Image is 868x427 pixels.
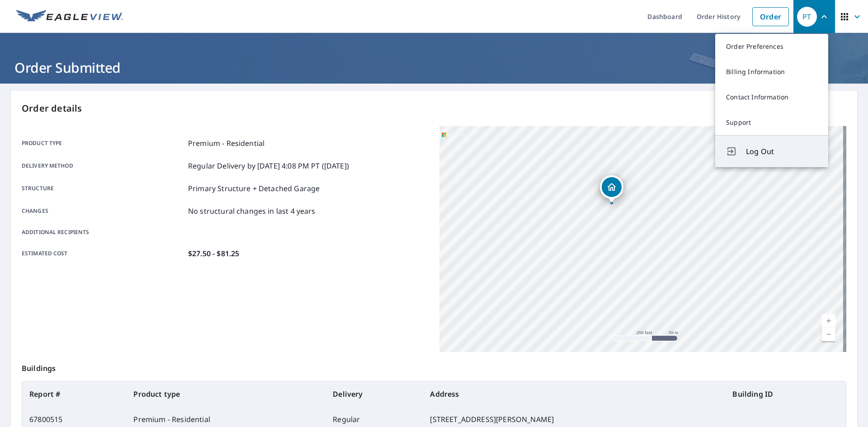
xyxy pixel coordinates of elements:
[16,10,123,23] img: EV Logo
[22,183,184,194] p: Structure
[797,7,817,27] div: PT
[725,381,846,407] th: Building ID
[822,328,835,341] a: Current Level 17, Zoom Out
[752,7,789,26] a: Order
[325,381,423,407] th: Delivery
[188,183,320,194] p: Primary Structure + Detached Garage
[11,58,857,77] h1: Order Submitted
[715,34,828,59] a: Order Preferences
[715,135,828,167] button: Log Out
[22,228,184,236] p: Additional recipients
[423,381,725,407] th: Address
[22,138,184,149] p: Product type
[715,84,828,110] a: Contact Information
[22,352,846,381] p: Buildings
[715,59,828,84] a: Billing Information
[22,206,184,216] p: Changes
[188,160,349,171] p: Regular Delivery by [DATE] 4:08 PM PT ([DATE])
[715,110,828,135] a: Support
[22,102,846,115] p: Order details
[822,314,835,328] a: Current Level 17, Zoom In
[188,206,316,216] p: No structural changes in last 4 years
[22,248,184,259] p: Estimated cost
[188,248,239,259] p: $27.50 - $81.25
[126,381,325,407] th: Product type
[22,381,126,407] th: Report #
[22,160,184,171] p: Delivery method
[746,146,817,157] span: Log Out
[600,175,623,203] div: Dropped pin, building 1, Residential property, 238 Judson St Tiverton, RI 02878
[188,138,264,149] p: Premium - Residential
